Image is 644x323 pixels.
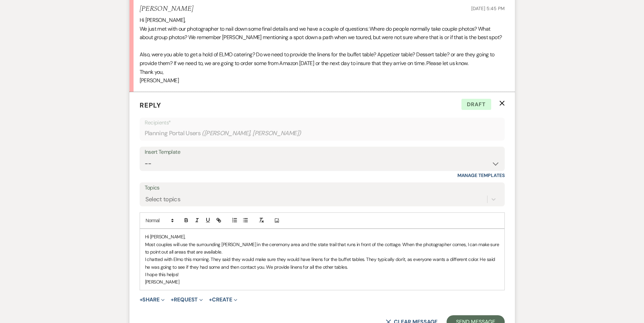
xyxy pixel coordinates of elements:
[171,297,203,302] button: Request
[140,16,505,25] p: Hi [PERSON_NAME],
[145,256,499,271] p: I chatted with Elmo this morning. They said they would make sure they would have linens for the b...
[209,297,212,302] span: +
[140,5,193,13] h5: [PERSON_NAME]
[457,172,505,178] a: Manage Templates
[171,297,174,302] span: +
[140,25,505,42] p: We just met with our photographer to nail down some final details and we have a couple of questio...
[461,99,491,110] span: Draft
[140,297,165,302] button: Share
[471,5,504,11] span: [DATE] 5:45 PM
[140,50,505,67] p: Also, were you able to get a hold of ELMO catering? Do we need to provide the linens for the buff...
[145,278,499,286] p: [PERSON_NAME]
[140,101,161,110] span: Reply
[145,241,499,256] p: Most couples will use the surrounding [PERSON_NAME] in the ceremony area and the state trail that...
[140,297,143,302] span: +
[145,271,499,278] p: I hope this helps!
[145,147,500,157] div: Insert Template
[140,76,505,85] p: [PERSON_NAME]
[145,183,500,193] label: Topics
[145,195,181,204] div: Select topics
[140,68,505,77] p: Thank you,
[145,233,499,240] p: Hi [PERSON_NAME],
[145,118,500,127] p: Recipients*
[145,127,500,140] div: Planning Portal Users
[209,297,237,302] button: Create
[202,129,301,138] span: ( [PERSON_NAME], [PERSON_NAME] )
